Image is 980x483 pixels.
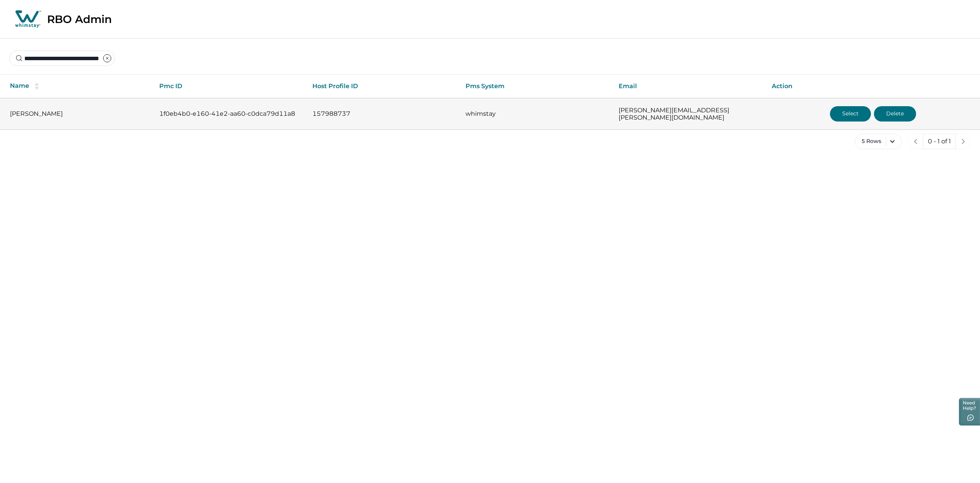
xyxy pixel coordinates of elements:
p: 157988737 [312,110,453,118]
button: clear input [100,51,115,66]
button: 0 - 1 of 1 [923,134,956,149]
p: [PERSON_NAME] [10,110,147,118]
button: previous page [908,134,923,149]
p: 0 - 1 of 1 [928,138,951,145]
button: 5 Rows [855,134,902,149]
p: 1f0eb4b0-e160-41e2-aa60-c0dca79d11a8 [159,110,300,118]
th: Pmc ID [153,75,306,98]
button: sorting [29,82,44,90]
p: [PERSON_NAME][EMAIL_ADDRESS][PERSON_NAME][DOMAIN_NAME] [619,107,759,122]
button: next page [955,134,971,149]
p: whimstay [465,110,606,118]
button: Delete [874,106,916,122]
th: Email [612,75,766,98]
th: Host Profile ID [306,75,459,98]
button: Select [830,106,871,122]
th: Pms System [459,75,612,98]
th: Action [766,75,980,98]
p: RBO Admin [47,13,112,26]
